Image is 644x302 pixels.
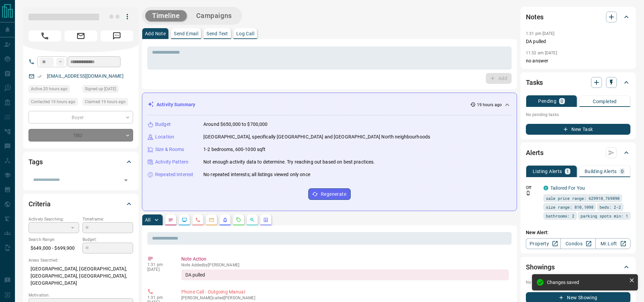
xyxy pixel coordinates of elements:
[65,31,97,41] span: Email
[263,217,269,223] svg: Agent Actions
[209,217,214,223] svg: Emails
[31,86,68,92] span: Active 20 hours ago
[29,243,79,254] p: $649,000 - $699,900
[181,269,509,280] div: DA pulled
[82,85,133,95] div: Wed Feb 15 2023
[547,280,626,285] div: Changes saved
[85,98,126,105] span: Claimed 19 hours ago
[546,195,620,202] span: sale price range: 629910,769890
[29,237,79,243] p: Search Range:
[526,145,630,161] div: Alerts
[526,185,539,191] p: Off
[526,124,630,135] button: New Task
[100,31,133,41] span: Message
[222,217,228,223] svg: Listing Alerts
[526,51,557,55] p: 11:52 am [DATE]
[544,186,548,190] div: condos.ca
[600,204,621,210] span: beds: 2-2
[566,169,569,174] p: 1
[37,74,42,79] svg: Email Verified
[29,257,133,263] p: Areas Searched:
[560,99,563,103] p: 0
[206,31,228,36] p: Send Text
[155,146,184,153] p: Size & Rooms
[181,263,509,267] p: Note Added by [PERSON_NAME]
[195,217,201,223] svg: Calls
[203,133,430,140] p: [GEOGRAPHIC_DATA], specifically [GEOGRAPHIC_DATA] and [GEOGRAPHIC_DATA] North neighbourhoods
[477,102,502,108] p: 19 hours ago
[181,288,509,296] p: Phone Call - Outgoing Manual
[82,98,133,108] div: Thu Sep 11 2025
[585,169,617,174] p: Building Alerts
[155,121,171,128] p: Budget
[526,57,630,64] p: no answer
[148,98,511,111] div: Activity Summary19 hours ago
[526,9,630,25] div: Notes
[526,279,630,285] p: No showings booked
[189,10,239,21] button: Campaigns
[526,38,630,45] p: DA pulled
[85,86,116,92] span: Signed up [DATE]
[533,169,562,174] p: Listing Alerts
[168,217,173,223] svg: Notes
[621,169,624,174] p: 0
[236,31,254,36] p: Log Call
[181,296,509,300] p: [PERSON_NAME] called [PERSON_NAME]
[526,229,630,236] p: New Alert:
[174,31,198,36] p: Send Email
[595,238,630,249] a: Mr.Loft
[82,237,133,243] p: Budget:
[155,133,174,140] p: Location
[29,292,133,298] p: Motivation:
[526,31,555,36] p: 1:31 pm [DATE]
[236,217,241,223] svg: Requests
[546,212,574,219] span: bathrooms: 2
[145,31,166,36] p: Add Note
[593,99,617,104] p: Completed
[560,238,595,249] a: Condos
[155,171,193,178] p: Repeated Interest
[546,204,593,210] span: size range: 810,1098
[29,98,79,108] div: Thu Sep 11 2025
[526,262,555,272] h2: Showings
[203,146,266,153] p: 1-2 bedrooms, 600-1000 sqft
[29,31,61,41] span: Call
[250,217,255,223] svg: Opportunities
[526,110,630,120] p: No pending tasks
[29,154,133,170] div: Tags
[31,98,75,105] span: Contacted 19 hours ago
[29,263,133,289] p: [GEOGRAPHIC_DATA], [GEOGRAPHIC_DATA], [GEOGRAPHIC_DATA], [GEOGRAPHIC_DATA], [GEOGRAPHIC_DATA]
[526,77,543,88] h2: Tasks
[157,101,195,108] p: Activity Summary
[29,129,133,141] div: TBD
[47,73,124,79] a: [EMAIL_ADDRESS][DOMAIN_NAME]
[526,147,544,158] h2: Alerts
[29,111,133,124] div: Buyer
[526,74,630,91] div: Tasks
[147,267,171,272] p: [DATE]
[155,158,188,166] p: Activity Pattern
[308,188,351,200] button: Regenerate
[203,158,375,166] p: Not enough activity data to determine. Try reaching out based on best practices.
[29,216,79,222] p: Actively Searching:
[82,216,133,222] p: Timeframe:
[145,10,187,21] button: Timeline
[526,191,531,195] svg: Push Notification Only
[550,185,585,191] a: Tailored For You
[147,295,171,300] p: 1:31 pm
[29,156,42,167] h2: Tags
[145,218,150,222] p: All
[29,85,79,95] div: Thu Sep 11 2025
[526,238,561,249] a: Property
[29,199,51,209] h2: Criteria
[29,196,133,212] div: Criteria
[181,256,509,263] p: Note Action
[147,262,171,267] p: 1:31 pm
[121,175,131,185] button: Open
[203,121,268,128] p: Around $650,000 to $700,000
[182,217,187,223] svg: Lead Browsing Activity
[538,99,556,103] p: Pending
[526,12,544,22] h2: Notes
[581,212,628,219] span: parking spots min: 1
[526,259,630,275] div: Showings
